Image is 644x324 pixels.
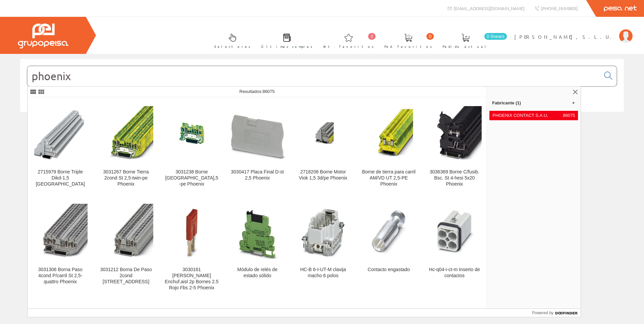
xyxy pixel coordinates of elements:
[492,112,560,119] span: PHOENIX CONTACT S.A.U,
[296,204,350,258] img: HC-B 6-I-UT-M clavija macho 6 polos
[427,169,482,187] div: 3036369 Borne C/fusib. Bsc. St 4-hesi 5x20 Phoenix
[20,120,624,126] div: © Grupo Peisa
[323,43,374,50] span: Art. favoritos
[484,33,507,40] span: 0 línea/s
[368,33,376,40] span: 0
[230,106,285,161] img: 3030417 Placa Final D-st 2,5 Phoenix
[230,267,285,279] div: Módulo de relés de estado sólido
[159,195,224,299] a: 3030161 Puent Enchuf.aisl 2p Bornes 2.5 Rojo Fbs 2-5 Phoenix 3030161 [PERSON_NAME] Enchuf.aisl 2p...
[361,169,416,187] div: Borne de tierra para carril AM/VD UT 2,5-PE Phoenix
[361,204,416,258] img: Contacto engastado
[290,195,356,299] a: HC-B 6-I-UT-M clavija macho 6 polos HC-B 6-I-UT-M clavija macho 6 polos
[230,202,285,260] img: Módulo de relés de estado sólido
[164,169,219,187] div: 3031238 Borne [GEOGRAPHIC_DATA],5-pe Phoenix
[532,310,553,316] span: Powered by
[99,106,153,161] img: 3031267 Borne Tierra 2cond St 2,5-twin-pe Phoenix
[427,267,482,279] div: Hc-q04-i-ct-m Inserto de contactos
[261,43,313,50] span: Últimas compras
[28,98,93,195] a: 2715979 Borne Triple Dikd-1,5 Phoenix 2715979 Borne Triple Dikd-1,5 [GEOGRAPHIC_DATA]
[33,169,88,187] div: 2715979 Borne Triple Dikd-1,5 [GEOGRAPHIC_DATA]
[99,267,153,285] div: 3031212 Borna De Paso 2cond [STREET_ADDRESS]
[422,195,487,299] a: Hc-q04-i-ct-m Inserto de contactos Hc-q04-i-ct-m Inserto de contactos
[514,33,616,40] span: [PERSON_NAME], S.L.U.
[422,98,487,195] a: 3036369 Borne C/fusib. Bsc. St 4-hesi 5x20 Phoenix 3036369 Borne C/fusib. Bsc. St 4-hesi 5x20 Pho...
[99,169,153,187] div: 3031267 Borne Tierra 2cond St 2,5-twin-pe Phoenix
[254,28,316,53] a: Últimas compras
[99,204,153,258] img: 3031212 Borna De Paso 2cond P/carril Din St 2,5 Phoenix
[532,309,581,317] a: Powered by
[296,106,350,161] img: 2718206 Borne Motor Viok 1,5 3d/pe Phoenix
[207,28,254,53] a: Selectores
[159,98,224,195] a: 3031238 Borne Tierra 2cond St 2,5-pe Phoenix 3031238 Borne [GEOGRAPHIC_DATA],5-pe Phoenix
[296,169,350,181] div: 2718206 Borne Motor Viok 1,5 3d/pe Phoenix
[384,43,432,50] span: Ped. favoritos
[18,24,68,48] img: Grupo Peisa
[563,112,575,119] span: 86075
[164,204,219,258] img: 3030161 Puent Enchuf.aisl 2p Bornes 2.5 Rojo Fbs 2-5 Phoenix
[361,267,416,273] div: Contacto engastado
[164,106,219,161] img: 3031238 Borne Tierra 2cond St 2,5-pe Phoenix
[225,195,290,299] a: Módulo de relés de estado sólido Módulo de relés de estado sólido
[27,66,600,86] input: Buscar...
[225,98,290,195] a: 3030417 Placa Final D-st 2,5 Phoenix 3030417 Placa Final D-st 2,5 Phoenix
[296,267,350,279] div: HC-B 6-I-UT-M clavija macho 6 polos
[514,28,633,34] a: [PERSON_NAME], S.L.U.
[361,106,416,161] img: Borne de tierra para carril AM/VD UT 2,5-PE Phoenix
[28,195,93,299] a: 3031306 Borna Paso 4cond P/carril St 2,5-quattro Phoenix 3031306 Borna Paso 4cond P/carril St 2,5...
[93,98,159,195] a: 3031267 Borne Tierra 2cond St 2,5-twin-pe Phoenix 3031267 Borne Tierra 2cond St 2,5-twin-pe Phoenix
[487,97,581,108] a: Fabricante (1)
[427,204,482,258] img: Hc-q04-i-ct-m Inserto de contactos
[426,33,434,40] span: 0
[33,106,88,161] img: 2715979 Borne Triple Dikd-1,5 Phoenix
[290,98,356,195] a: 2718206 Borne Motor Viok 1,5 3d/pe Phoenix 2718206 Borne Motor Viok 1,5 3d/pe Phoenix
[356,98,421,195] a: Borne de tierra para carril AM/VD UT 2,5-PE Phoenix Borne de tierra para carril AM/VD UT 2,5-PE P...
[230,169,285,181] div: 3030417 Placa Final D-st 2,5 Phoenix
[262,89,275,94] span: 86075
[33,267,88,285] div: 3031306 Borna Paso 4cond P/carril St 2,5-quattro Phoenix
[239,89,275,94] span: Resultados:
[164,267,219,291] div: 3030161 [PERSON_NAME] Enchuf.aisl 2p Bornes 2.5 Rojo Fbs 2-5 Phoenix
[443,43,488,50] span: Pedido actual
[214,43,251,50] span: Selectores
[356,195,421,299] a: Contacto engastado Contacto engastado
[541,5,578,11] span: [PHONE_NUMBER]
[427,106,482,161] img: 3036369 Borne C/fusib. Bsc. St 4-hesi 5x20 Phoenix
[33,204,88,258] img: 3031306 Borna Paso 4cond P/carril St 2,5-quattro Phoenix
[454,5,524,11] span: [EMAIL_ADDRESS][DOMAIN_NAME]
[93,195,159,299] a: 3031212 Borna De Paso 2cond P/carril Din St 2,5 Phoenix 3031212 Borna De Paso 2cond [STREET_ADDRESS]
